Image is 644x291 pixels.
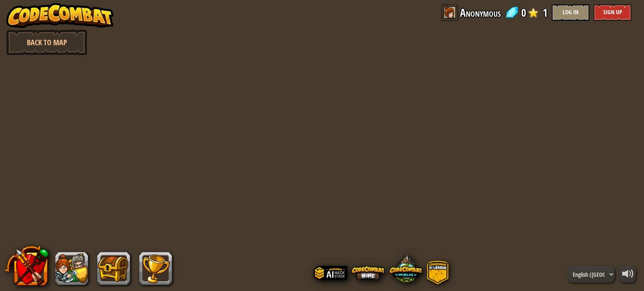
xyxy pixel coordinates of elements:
span: 0 [521,4,526,21]
button: Log In [552,4,589,21]
a: Back to Map [6,30,87,55]
span: 1 [543,4,548,21]
select: Languages [568,266,615,283]
button: Adjust volume [619,266,636,283]
img: CodeCombat - Learn how to code by playing a game [6,3,114,28]
button: Sign Up [594,4,631,21]
span: Anonymous [460,4,501,21]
